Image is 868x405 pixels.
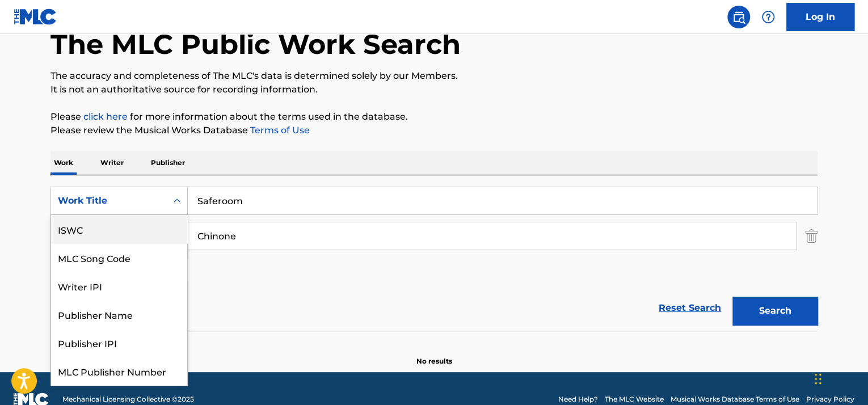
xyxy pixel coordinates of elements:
[653,296,727,320] a: Reset Search
[51,243,187,272] div: MLC Song Code
[50,124,818,137] p: Please review the Musical Works Database
[757,6,779,28] div: Help
[732,297,818,325] button: Search
[51,357,187,385] div: MLC Publisher Number
[815,362,821,396] div: Drag
[83,111,128,122] a: click here
[786,3,854,31] a: Log In
[51,215,187,243] div: ISWC
[761,10,775,24] img: help
[50,69,818,83] p: The accuracy and completeness of The MLC's data is determined solely by our Members.
[62,394,194,404] span: Mechanical Licensing Collective © 2025
[51,328,187,357] div: Publisher IPI
[50,110,818,124] p: Please for more information about the terms used in the database.
[50,83,818,96] p: It is not an authoritative source for recording information.
[732,10,745,24] img: search
[50,151,77,175] p: Work
[148,151,188,175] p: Publisher
[50,27,461,61] h1: The MLC Public Work Search
[97,151,127,175] p: Writer
[248,125,310,136] a: Terms of Use
[51,272,187,300] div: Writer IPI
[416,343,452,366] p: No results
[51,300,187,328] div: Publisher Name
[58,194,160,208] div: Work Title
[727,6,750,28] a: Public Search
[14,9,57,25] img: MLC Logo
[671,394,799,404] a: Musical Works Database Terms of Use
[805,222,818,250] img: Delete Criterion
[558,394,598,404] a: Need Help?
[806,394,854,404] a: Privacy Policy
[811,351,868,405] iframe: Chat Widget
[605,394,664,404] a: The MLC Website
[50,187,818,331] form: Search Form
